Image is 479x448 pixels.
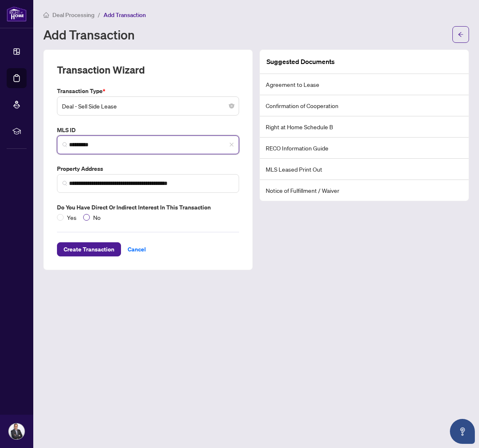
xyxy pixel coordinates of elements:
[57,63,145,76] h2: Transaction Wizard
[260,74,469,95] li: Agreement to Lease
[450,419,475,444] button: Open asap
[260,138,469,159] li: RECO Information Guide
[260,159,469,180] li: MLS Leased Print Out
[57,242,121,256] button: Create Transaction
[98,10,100,20] li: /
[57,203,239,212] label: Do you have direct or indirect interest in this transaction
[260,95,469,116] li: Confirmation of Cooperation
[121,242,153,256] button: Cancel
[458,32,464,37] span: arrow-left
[52,11,94,19] span: Deal Processing
[229,103,234,108] span: close-circle
[43,12,49,18] span: home
[260,180,469,201] li: Notice of Fulfillment / Waiver
[229,142,234,147] span: close
[64,213,80,222] span: Yes
[64,243,114,256] span: Create Transaction
[9,423,25,439] img: Profile Icon
[62,98,234,114] span: Deal - Sell Side Lease
[57,86,239,96] label: Transaction Type
[57,126,239,135] label: MLS ID
[104,11,146,19] span: Add Transaction
[128,243,146,256] span: Cancel
[57,164,239,173] label: Property Address
[7,6,27,22] img: logo
[43,28,135,41] h1: Add Transaction
[62,142,67,147] img: search_icon
[90,213,104,222] span: No
[62,181,67,186] img: search_icon
[260,116,469,138] li: Right at Home Schedule B
[267,57,335,67] article: Suggested Documents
